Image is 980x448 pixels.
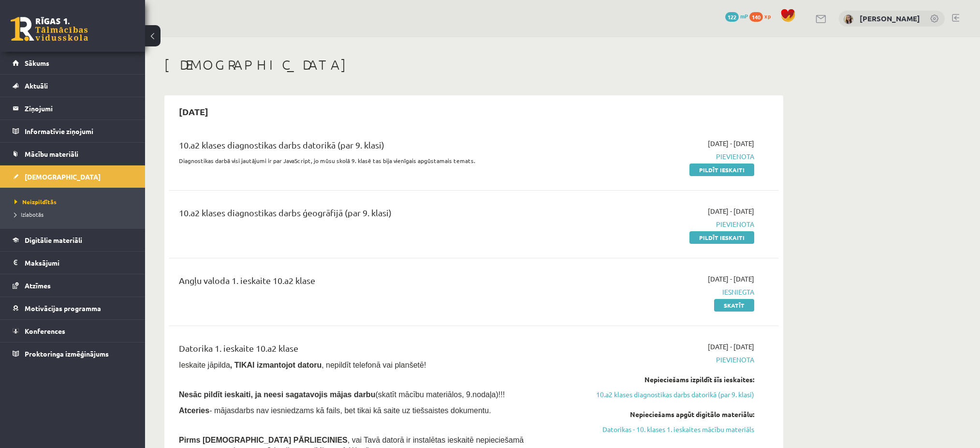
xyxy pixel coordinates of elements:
[13,343,133,365] a: Proktoringa izmēģinājums
[13,52,133,74] a: Sākums
[179,206,557,224] div: 10.a2 klases diagnostikas darbs ģeogrāfijā (par 9. klasi)
[179,436,348,444] span: Pirms [DEMOGRAPHIC_DATA] PĀRLIECINIES
[708,206,754,216] span: [DATE] - [DATE]
[25,252,133,274] legend: Maksājumi
[15,197,135,206] a: Neizpildītās
[25,172,101,181] span: [DEMOGRAPHIC_DATA]
[708,274,754,284] span: [DATE] - [DATE]
[230,361,322,369] b: , TIKAI izmantojot datoru
[13,75,133,97] a: Aktuāli
[179,138,557,156] div: 10.a2 klases diagnostikas darbs datorikā (par 9. klasi)
[179,274,557,292] div: Angļu valoda 1. ieskaite 10.a2 klase
[13,229,133,251] a: Digitālie materiāli
[13,297,133,319] a: Motivācijas programma
[15,210,44,218] span: Izlabotās
[179,406,209,415] b: Atceries
[375,390,505,399] span: (skatīt mācību materiālos, 9.nodaļa)!!!
[764,12,771,20] span: xp
[749,12,763,22] span: 140
[572,389,754,400] a: 10.a2 klases diagnostikas darbs datorikā (par 9. klasi)
[572,355,754,365] span: Pievienota
[708,342,754,352] span: [DATE] - [DATE]
[25,236,82,244] span: Digitālie materiāli
[689,231,754,244] a: Pildīt ieskaiti
[13,320,133,342] a: Konferences
[179,342,557,359] div: Datorika 1. ieskaite 10.a2 klase
[572,287,754,297] span: Iesniegta
[572,424,754,434] a: Datorikas - 10. klases 1. ieskaites mācību materiāls
[169,100,218,123] h2: [DATE]
[25,349,109,358] span: Proktoringa izmēģinājums
[179,156,557,165] p: Diagnostikas darbā visi jautājumi ir par JavaScript, jo mūsu skolā 9. klasē tas bija vienīgais ap...
[689,164,754,176] a: Pildīt ieskaiti
[749,12,775,20] a: 140 xp
[725,12,739,22] span: 122
[25,81,48,90] span: Aktuāli
[179,361,426,369] span: Ieskaite jāpilda , nepildīt telefonā vai planšetē!
[25,281,51,290] span: Atzīmes
[25,97,133,119] legend: Ziņojumi
[708,138,754,149] span: [DATE] - [DATE]
[860,14,920,23] a: [PERSON_NAME]
[844,15,853,24] img: Marija Nicmane
[25,149,78,158] span: Mācību materiāli
[13,274,133,297] a: Atzīmes
[25,327,65,335] span: Konferences
[13,252,133,274] a: Maksājumi
[13,120,133,142] a: Informatīvie ziņojumi
[13,97,133,119] a: Ziņojumi
[179,406,491,415] span: - mājasdarbs nav iesniedzams kā fails, bet tikai kā saite uz tiešsaistes dokumentu.
[572,151,754,162] span: Pievienota
[164,57,783,73] h1: [DEMOGRAPHIC_DATA]
[572,219,754,229] span: Pievienota
[714,299,754,312] a: Skatīt
[725,12,748,20] a: 122 mP
[572,374,754,385] div: Nepieciešams izpildīt šīs ieskaites:
[25,304,101,313] span: Motivācijas programma
[25,59,49,67] span: Sākums
[11,17,88,41] a: Rīgas 1. Tālmācības vidusskola
[13,165,133,188] a: [DEMOGRAPHIC_DATA]
[25,120,133,142] legend: Informatīvie ziņojumi
[740,12,748,20] span: mP
[179,390,375,399] span: Nesāc pildīt ieskaiti, ja neesi sagatavojis mājas darbu
[572,409,754,419] div: Nepieciešams apgūt digitālo materiālu:
[15,210,135,219] a: Izlabotās
[15,198,57,206] span: Neizpildītās
[13,143,133,165] a: Mācību materiāli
